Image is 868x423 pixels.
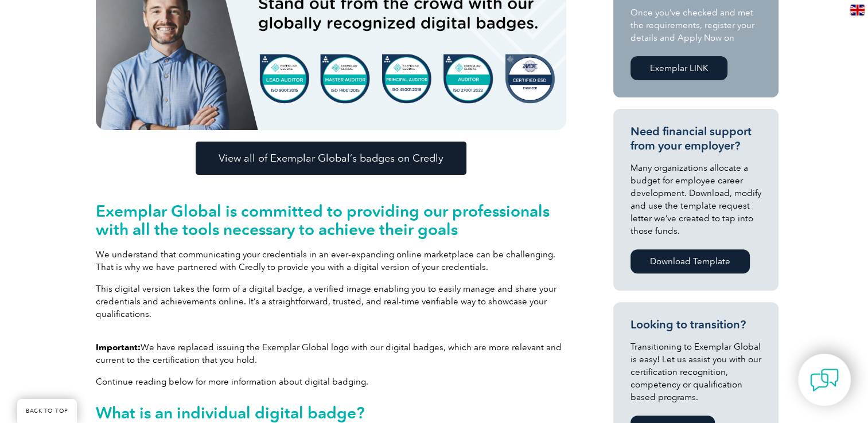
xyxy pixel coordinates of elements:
h2: Exemplar Global is committed to providing our professionals with all the tools necessary to achie... [96,202,566,238]
p: We have replaced issuing the Exemplar Global logo with our digital badges, which are more relevan... [96,341,566,366]
strong: Important: [96,342,141,352]
p: We understand that communicating your credentials in an ever-expanding online marketplace can be ... [96,248,566,273]
p: Continue reading below for more information about digital badging. [96,375,566,388]
p: This digital version takes the form of a digital badge, a verified image enabling you to easily m... [96,283,566,320]
h3: Looking to transition? [630,318,761,332]
span: View all of Exemplar Global’s badges on Credly [219,153,443,163]
a: BACK TO TOP [17,399,77,423]
p: Once you’ve checked and met the requirements, register your details and Apply Now on [630,6,761,44]
h3: Need financial support from your employer? [630,124,761,153]
a: Download Template [630,249,750,273]
p: Transitioning to Exemplar Global is easy! Let us assist you with our certification recognition, c... [630,340,761,404]
h2: What is an individual digital badge? [96,404,566,422]
p: Many organizations allocate a budget for employee career development. Download, modify and use th... [630,162,761,237]
a: View all of Exemplar Global’s badges on Credly [196,142,466,175]
a: Exemplar LINK [630,56,727,80]
img: en [850,5,865,15]
img: contact-chat.png [810,366,839,394]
